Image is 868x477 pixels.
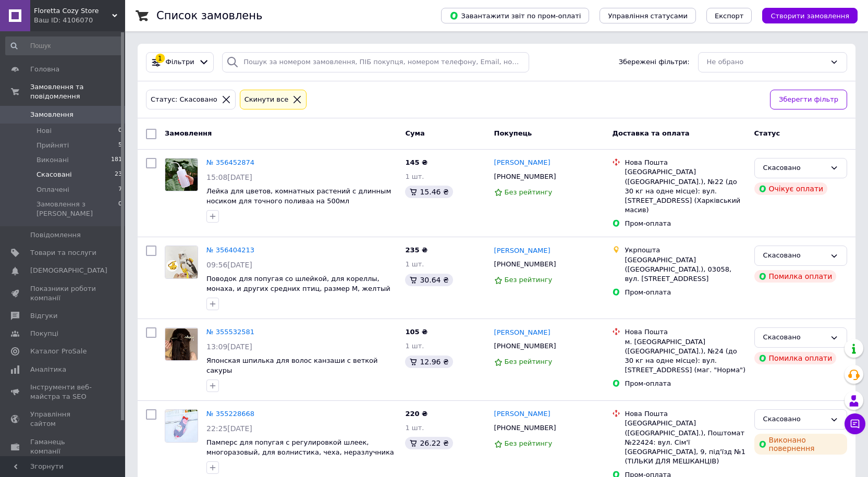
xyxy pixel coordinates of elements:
[166,57,194,67] span: Фільтри
[770,90,847,110] button: Зберегти фільтр
[36,155,69,165] span: Виконані
[30,284,96,303] span: Показники роботи компанії
[405,173,424,180] span: 1 шт.
[118,126,122,136] span: 0
[405,437,453,449] div: 26.22 ₴
[206,328,254,336] a: № 355532581
[494,129,532,137] span: Покупець
[492,339,558,353] div: [PHONE_NUMBER]
[165,327,198,361] a: Фото товару
[625,337,745,375] div: м. [GEOGRAPHIC_DATA] ([GEOGRAPHIC_DATA].), №24 (до 30 кг на одне місце): вул. [STREET_ADDRESS] (м...
[36,170,72,179] span: Скасовані
[625,158,745,167] div: Нова Пошта
[405,356,453,368] div: 12.96 ₴
[625,288,745,297] div: Пром-оплата
[206,187,391,205] a: Лейка для цветов, комнатных растений с длинным носиком для точного поливаа на 500мл
[118,200,122,218] span: 0
[405,158,427,166] span: 145 ₴
[36,141,69,150] span: Прийняті
[165,409,198,443] a: Фото товару
[845,413,865,434] button: Чат з покупцем
[752,11,858,19] a: Створити замовлення
[625,255,745,284] div: [GEOGRAPHIC_DATA] ([GEOGRAPHIC_DATA].), 03058, вул. [STREET_ADDRESS]
[165,158,198,191] img: Фото товару
[165,246,198,279] a: Фото товару
[118,141,122,150] span: 5
[625,246,745,255] div: Укрпошта
[242,94,291,105] div: Cкинути все
[30,65,59,74] span: Головна
[30,383,96,401] span: Інструменти веб-майстра та SEO
[111,155,122,165] span: 181
[206,246,254,254] a: № 356404213
[30,82,125,101] span: Замовлення та повідомлення
[30,266,107,275] span: [DEMOGRAPHIC_DATA]
[505,358,553,365] span: Без рейтингу
[165,410,198,442] img: Фото товару
[625,167,745,215] div: [GEOGRAPHIC_DATA] ([GEOGRAPHIC_DATA].), №22 (до 30 кг на одне місце): вул. [STREET_ADDRESS] (Харк...
[715,12,744,20] span: Експорт
[30,365,66,374] span: Аналітика
[165,158,198,191] a: Фото товару
[206,424,252,433] span: 22:25[DATE]
[206,357,378,374] a: Японская шпилька для волос канзаши с веткой сакуры
[118,185,122,194] span: 7
[206,438,394,466] a: Памперс для попугая с регулировкой шлеек, многоразовый, для волнистика, чеха, неразлучника и друг...
[505,439,553,447] span: Без рейтингу
[405,186,453,198] div: 15.46 ₴
[149,94,219,105] div: Статус: Скасовано
[155,54,165,63] div: 1
[30,311,57,321] span: Відгуки
[206,173,252,181] span: 15:08[DATE]
[30,329,58,338] span: Покупці
[762,8,858,23] button: Створити замовлення
[30,347,87,356] span: Каталог ProSale
[405,129,424,137] span: Cума
[165,129,212,137] span: Замовлення
[505,188,553,196] span: Без рейтингу
[608,12,688,20] span: Управління статусами
[30,410,96,429] span: Управління сайтом
[36,185,69,194] span: Оплачені
[206,343,252,351] span: 13:09[DATE]
[706,8,752,23] button: Експорт
[206,261,252,269] span: 09:56[DATE]
[494,246,551,256] a: [PERSON_NAME]
[771,12,849,20] span: Створити замовлення
[30,110,74,119] span: Замовлення
[754,270,837,283] div: Помилка оплати
[449,11,581,20] span: Завантажити звіт по пром-оплаті
[165,246,198,278] img: Фото товару
[405,274,453,286] div: 30.64 ₴
[165,328,198,360] img: Фото товару
[625,219,745,228] div: Пром-оплата
[115,170,122,179] span: 23
[405,410,427,418] span: 220 ₴
[625,327,745,337] div: Нова Пошта
[754,129,780,137] span: Статус
[492,258,558,271] div: [PHONE_NUMBER]
[36,200,118,218] span: Замовлення з [PERSON_NAME]
[405,260,424,268] span: 1 шт.
[405,342,424,350] span: 1 шт.
[754,352,837,364] div: Помилка оплати
[779,94,838,105] span: Зберегти фільтр
[763,163,826,174] div: Скасовано
[619,57,690,67] span: Збережені фільтри:
[494,158,551,168] a: [PERSON_NAME]
[612,129,689,137] span: Доставка та оплата
[754,434,847,455] div: Виконано повернення
[36,126,52,136] span: Нові
[600,8,696,23] button: Управління статусами
[156,9,262,22] h1: Список замовлень
[405,328,427,336] span: 105 ₴
[30,230,81,240] span: Повідомлення
[754,182,828,195] div: Очікує оплати
[707,57,826,68] div: Не обрано
[625,379,745,388] div: Пром-оплата
[492,421,558,435] div: [PHONE_NUMBER]
[763,250,826,261] div: Скасовано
